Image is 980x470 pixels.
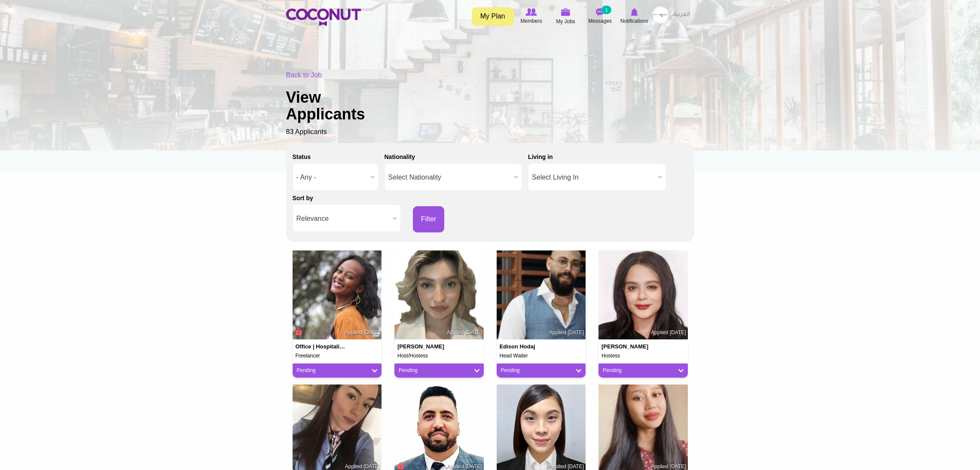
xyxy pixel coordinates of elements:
span: Connect to Unlock the Profile [396,461,404,470]
span: Notifications [620,17,648,25]
h1: View Applicants [286,89,394,123]
h5: Head Waiter [500,353,583,359]
label: Status [293,153,311,161]
span: Connect to Unlock the Profile [294,327,302,336]
span: Relevance [296,205,389,232]
h4: [PERSON_NAME] [601,344,651,350]
label: Sort by [293,194,313,202]
small: 1 [601,6,611,14]
a: Notifications Notifications [617,6,652,26]
a: Messages Messages 1 [583,6,617,26]
h5: Freelancer [296,353,379,359]
label: Nationality [385,153,415,161]
div: 83 Applicants [286,70,694,137]
a: Browse Members Members [514,6,549,26]
span: Select Living In [532,164,654,191]
img: My Jobs [561,8,571,16]
img: Browse Members [525,8,537,16]
button: Filter [413,206,445,232]
img: Fatma Salim's picture [598,250,688,340]
a: العربية [669,6,694,24]
span: - Any - [296,164,367,191]
a: Pending [399,367,479,374]
span: Members [520,17,542,25]
img: Messages [596,8,604,16]
a: Back to Job [286,71,322,79]
a: Pending [297,367,378,374]
a: Pending [603,367,684,374]
span: Select Nationality [388,164,511,191]
a: My Jobs My Jobs [549,6,583,27]
h5: Hostess [601,353,685,359]
h4: [PERSON_NAME] [397,344,447,350]
h4: Edison Hodaj [500,344,550,350]
h4: Office | Hospitality | Events | Corporate [296,344,345,350]
img: Edison Hodaj's picture [497,250,586,340]
span: Messages [588,17,612,25]
img: Home [286,9,361,26]
img: Bettina Gitonga's picture [293,250,382,340]
label: Living in [528,153,553,161]
a: Pending [501,367,582,374]
img: Notifications [631,8,638,16]
span: My Jobs [556,17,575,26]
img: Anastasia Grebennikova's picture [394,250,484,340]
a: My Plan [472,7,514,26]
h5: Host/Hostess [397,353,481,359]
